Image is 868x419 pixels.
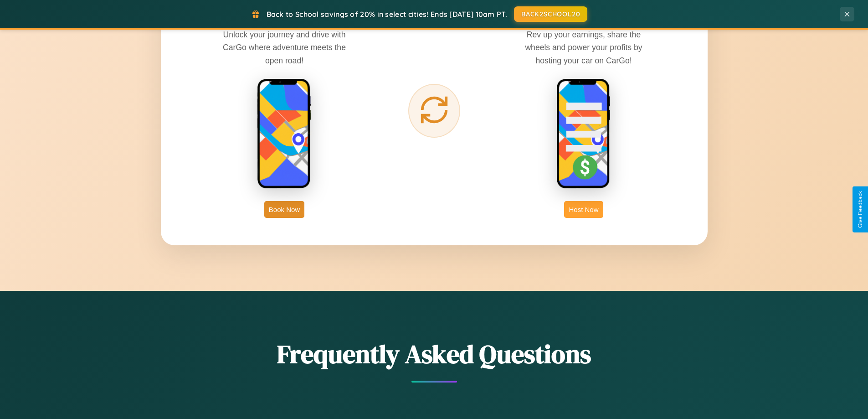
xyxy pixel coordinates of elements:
span: Back to School savings of 20% in select cities! Ends [DATE] 10am PT. [267,10,507,19]
button: Book Now [264,201,304,218]
button: BACK2SCHOOL20 [514,6,587,22]
button: Host Now [564,201,603,218]
h2: Frequently Asked Questions [161,336,708,372]
div: Give Feedback [857,191,863,228]
p: Unlock your journey and drive with CarGo where adventure meets the open road! [216,28,353,67]
p: Rev up your earnings, share the wheels and power your profits by hosting your car on CarGo! [515,28,652,67]
img: host phone [556,78,611,190]
img: rent phone [257,78,312,190]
